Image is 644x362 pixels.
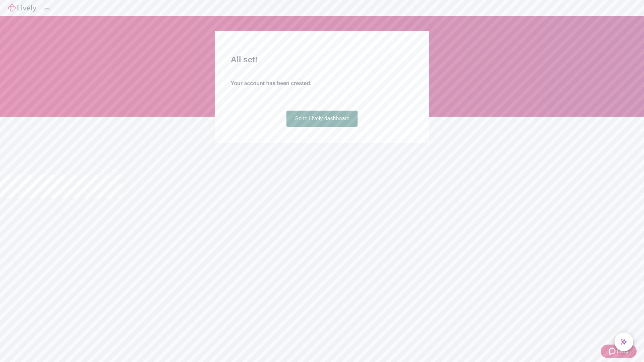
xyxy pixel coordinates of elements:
[614,333,633,351] button: chat
[621,339,627,345] svg: Lively AI Assistant
[286,111,358,127] a: Go to Lively dashboard
[231,79,413,87] h4: Your account has been created.
[601,345,637,358] button: Zendesk support iconHelp
[609,347,617,355] svg: Zendesk support icon
[231,54,413,66] h2: All set!
[8,4,36,12] img: Lively
[44,8,50,10] button: Log out
[617,347,629,355] span: Help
